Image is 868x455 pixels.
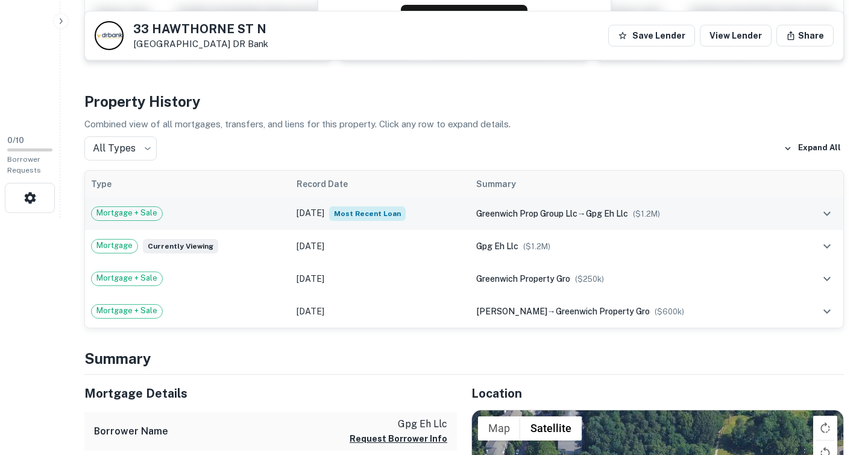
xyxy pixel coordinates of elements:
button: Rotate map clockwise [813,416,837,440]
span: greenwich property gro [476,274,570,284]
span: Borrower Requests [7,155,41,174]
button: Show satellite imagery [520,416,582,441]
span: gpg eh llc [586,209,628,218]
button: Share [776,25,834,46]
span: Mortgage [92,240,137,252]
h5: Mortgage Details [84,384,457,402]
a: View Lender [700,25,772,46]
h5: 33 HAWTHORNE ST N [133,23,268,35]
span: greenwich prop group llc [476,209,577,218]
span: Mortgage + Sale [92,305,162,317]
p: Combined view of all mortgages, transfers, and liens for this property. Click any row to expand d... [84,117,844,132]
span: ($ 1.2M ) [633,209,660,218]
span: Mortgage + Sale [92,272,162,284]
button: Expand All [781,139,844,157]
span: greenwich property gro [556,307,650,316]
th: Summary [470,171,796,197]
button: Request Borrower Info [350,431,447,446]
div: All Types [84,136,157,161]
td: [DATE] [291,295,470,328]
th: Type [85,171,291,197]
td: [DATE] [291,230,470,262]
button: expand row [817,203,837,224]
td: [DATE] [291,197,470,230]
button: Request Borrower Info [401,5,527,34]
span: gpg eh llc [476,241,518,251]
h6: Borrower Name [94,424,168,439]
h4: Summary [84,348,844,369]
button: expand row [817,269,837,289]
span: Currently viewing [143,239,218,253]
a: DR Bank [233,39,268,49]
h5: Location [471,384,844,402]
h4: Property History [84,91,844,112]
p: [GEOGRAPHIC_DATA] [133,39,268,49]
button: Save Lender [608,25,695,46]
button: Show street map [478,416,520,441]
td: [DATE] [291,262,470,295]
span: Mortgage + Sale [92,207,162,219]
span: ($ 250k ) [575,275,604,284]
span: ($ 1.2M ) [523,242,550,251]
div: → [476,305,790,318]
div: → [476,207,790,220]
th: Record Date [291,171,470,197]
span: 0 / 10 [7,136,24,145]
button: expand row [817,301,837,322]
span: [PERSON_NAME] [476,307,547,316]
p: gpg eh llc [350,417,447,431]
button: expand row [817,236,837,256]
iframe: Chat Widget [808,358,868,416]
span: ($ 600k ) [655,307,684,316]
span: Most Recent Loan [329,206,406,221]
